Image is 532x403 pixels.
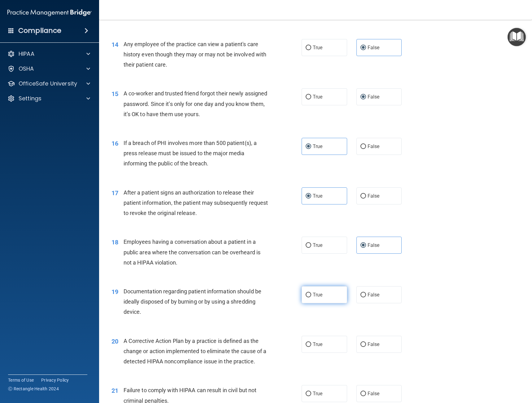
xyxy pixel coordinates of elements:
[368,94,380,100] span: False
[124,288,261,315] span: Documentation regarding patient information should be ideally disposed of by burning or by using ...
[360,194,366,199] input: False
[313,292,322,298] span: True
[124,140,257,167] span: If a breach of PHI involves more than 500 patient(s), a press release must be issued to the major...
[8,386,59,392] span: Ⓒ Rectangle Health 2024
[360,243,366,248] input: False
[313,143,322,149] span: True
[368,193,380,199] span: False
[41,377,69,383] a: Privacy Policy
[111,189,118,197] span: 17
[306,342,311,347] input: True
[368,45,380,50] span: False
[508,28,526,46] button: Open Resource Center
[7,95,90,102] a: Settings
[313,341,322,347] span: True
[18,26,61,35] h4: Compliance
[111,41,118,48] span: 14
[111,338,118,345] span: 20
[313,391,322,396] span: True
[111,387,118,394] span: 21
[368,391,380,396] span: False
[7,50,90,58] a: HIPAA
[19,80,77,87] p: OfficeSafe University
[124,338,267,365] span: A Corrective Action Plan by a practice is defined as the change or action implemented to eliminat...
[360,342,366,347] input: False
[306,243,311,248] input: True
[19,50,34,58] p: HIPAA
[7,7,92,19] img: PMB logo
[360,392,366,396] input: False
[124,189,268,216] span: After a patient signs an authorization to release their patient information, the patient may subs...
[360,46,366,50] input: False
[306,194,311,199] input: True
[306,293,311,297] input: True
[7,65,90,72] a: OSHA
[313,242,322,248] span: True
[368,292,380,298] span: False
[124,239,260,265] span: Employees having a conversation about a patient in a public area where the conversation can be ov...
[19,95,41,102] p: Settings
[360,293,366,297] input: False
[313,193,322,199] span: True
[111,288,118,296] span: 19
[8,377,34,383] a: Terms of Use
[368,143,380,149] span: False
[124,90,268,117] span: A co-worker and trusted friend forgot their newly assigned password. Since it’s only for one day ...
[111,90,118,98] span: 15
[306,144,311,149] input: True
[313,45,322,50] span: True
[111,140,118,147] span: 16
[306,392,311,396] input: True
[306,95,311,99] input: True
[7,80,90,87] a: OfficeSafe University
[360,95,366,99] input: False
[360,144,366,149] input: False
[368,341,380,347] span: False
[124,41,267,68] span: Any employee of the practice can view a patient's care history even though they may or may not be...
[306,46,311,50] input: True
[19,65,34,72] p: OSHA
[313,94,322,100] span: True
[368,242,380,248] span: False
[111,239,118,246] span: 18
